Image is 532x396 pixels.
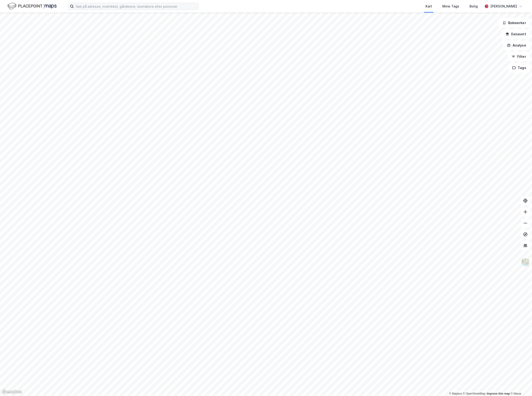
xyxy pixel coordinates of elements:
button: Filter [508,52,530,61]
img: logo.f888ab2527a4732fd821a326f86c7f29.svg [7,2,57,10]
div: Mine Tags [442,4,459,9]
iframe: Chat Widget [509,374,532,396]
input: Søk på adresse, matrikkel, gårdeiere, leietakere eller personer [74,3,199,10]
button: Datasett [502,29,530,39]
div: Bolig [470,4,478,9]
img: Z [521,258,530,267]
button: Bokmerker [499,18,530,28]
div: Kart [426,4,432,9]
a: OpenStreetMap [463,392,486,395]
a: Mapbox homepage [1,389,22,395]
a: Mapbox [449,392,462,395]
div: [PERSON_NAME] [490,4,517,9]
button: Analyse [503,41,530,50]
a: Improve this map [487,392,510,395]
button: Tags [508,63,530,73]
div: Kontrollprogram for chat [509,374,532,396]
